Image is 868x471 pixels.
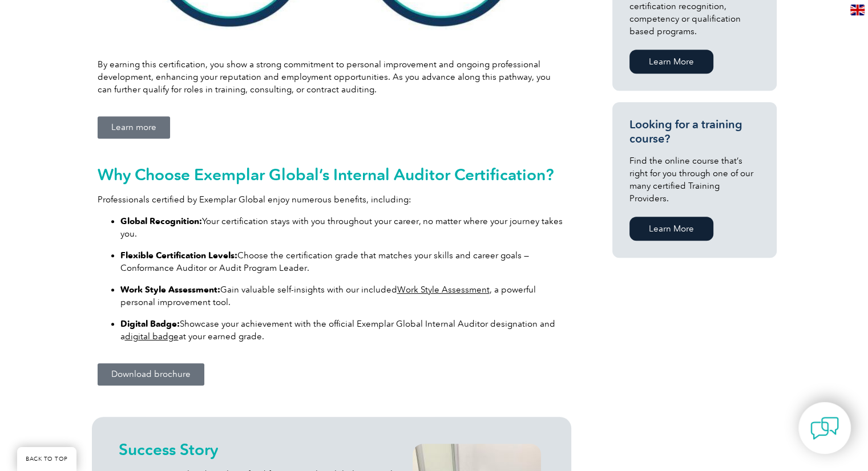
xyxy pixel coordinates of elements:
[98,165,566,184] h2: Why Choose Exemplar Global’s Internal Auditor Certification?
[120,216,202,226] strong: Global Recognition:
[120,285,220,295] strong: Work Style Assessment:
[98,193,566,206] p: Professionals certified by Exemplar Global enjoy numerous benefits, including:
[111,123,156,132] span: Learn more
[120,250,237,261] strong: Flexible Certification Levels:
[98,363,204,385] a: Download brochure
[120,318,566,343] p: Showcase your achievement with the official Exemplar Global Internal Auditor designation and a at...
[629,50,713,74] a: Learn More
[125,331,179,342] a: digital badge
[98,116,170,139] a: Learn more
[119,440,399,458] h2: Success Story
[98,58,566,96] p: By earning this certification, you show a strong commitment to personal improvement and ongoing p...
[120,283,566,308] p: Gain valuable self-insights with our included , a powerful personal improvement tool.
[629,217,713,241] a: Learn More
[17,447,76,471] a: BACK TO TOP
[810,414,839,442] img: contact-chat.png
[120,249,566,274] p: Choose the certification grade that matches your skills and career goals — Conformance Auditor or...
[120,319,180,329] strong: Digital Badge:
[120,215,566,240] p: Your certification stays with you throughout your career, no matter where your journey takes you.
[850,5,865,15] img: en
[397,285,490,295] a: Work Style Assessment
[629,155,760,205] p: Find the online course that’s right for you through one of our many certified Training Providers.
[629,117,760,146] h3: Looking for a training course?
[111,370,191,379] span: Download brochure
